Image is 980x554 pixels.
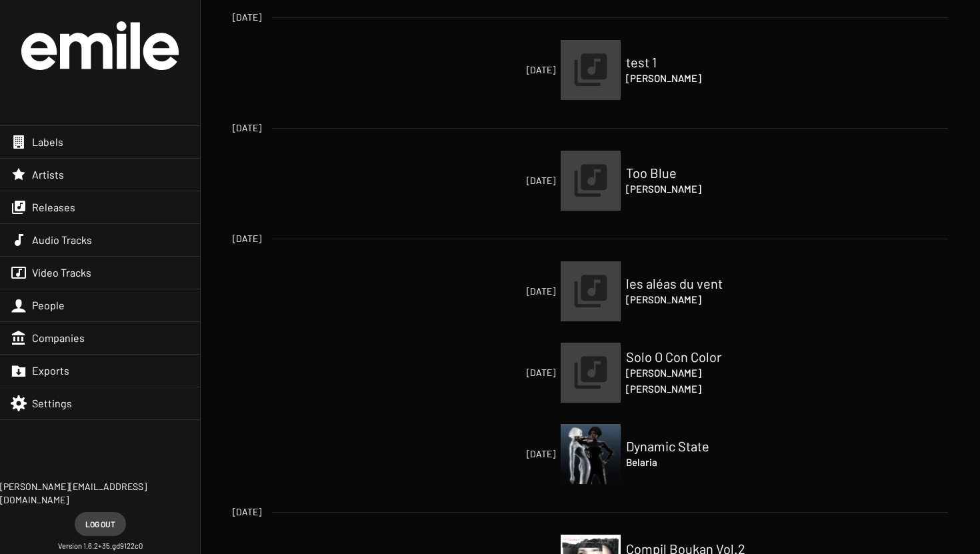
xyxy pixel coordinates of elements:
[626,454,759,470] h4: Belaria
[626,365,759,381] h4: [PERSON_NAME]
[32,397,72,410] span: Settings
[561,424,621,484] a: [DATE]Dynamic StateBelaria
[32,299,65,312] span: People
[626,54,759,70] h2: test 1
[21,21,179,70] img: grand-official-logo.svg
[626,381,759,397] h4: [PERSON_NAME]
[32,266,91,279] span: Video Tracks
[233,11,261,24] span: [DATE]
[85,512,115,536] span: Log out
[427,63,555,77] span: [DATE]
[561,151,621,211] img: release.png
[427,174,555,187] span: [DATE]
[561,151,621,211] a: [DATE]Too Blue[PERSON_NAME]
[561,40,621,100] a: [DATE]test 1[PERSON_NAME]
[427,285,555,298] span: [DATE]
[233,505,261,519] span: [DATE]
[561,40,621,100] img: release.png
[32,168,64,181] span: Artists
[32,201,75,214] span: Releases
[626,70,759,86] h4: [PERSON_NAME]
[626,438,759,454] h2: Dynamic State
[32,364,69,377] span: Exports
[561,343,621,403] img: release.png
[32,233,92,247] span: Audio Tracks
[427,366,555,379] span: [DATE]
[561,261,621,321] img: release.png
[233,121,261,135] span: [DATE]
[626,349,759,365] h2: Solo O Con Color
[626,291,759,307] h4: [PERSON_NAME]
[626,275,759,291] h2: les aléas du vent
[626,181,759,197] h4: [PERSON_NAME]
[233,232,261,245] span: [DATE]
[58,541,143,551] small: Version 1.6.2+35.gd9122c0
[561,424,621,484] img: dynamic-state_artwork.png
[561,261,621,321] a: [DATE]les aléas du vent[PERSON_NAME]
[427,447,555,461] span: [DATE]
[561,343,621,403] a: [DATE]Solo O Con Color[PERSON_NAME][PERSON_NAME]
[626,165,759,181] h2: Too Blue
[32,331,85,345] span: Companies
[75,512,126,536] button: Log out
[32,135,63,149] span: Labels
